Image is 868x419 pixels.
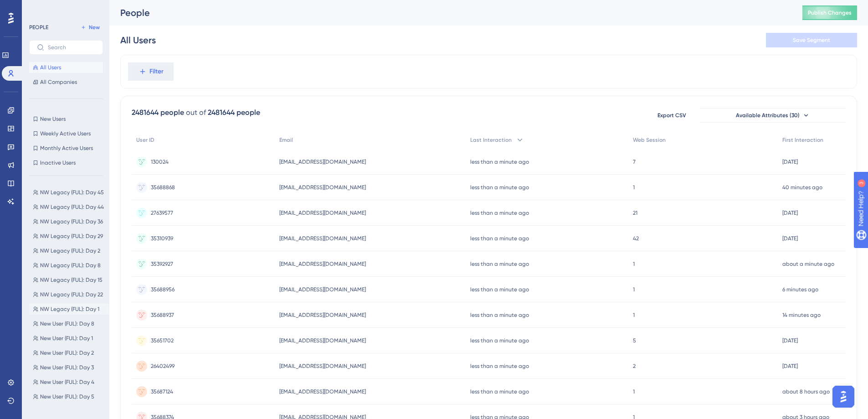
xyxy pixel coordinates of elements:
button: NW Legacy (FUL): Day 36 [29,216,108,227]
button: All Users [29,62,103,73]
span: User ID [136,136,154,144]
span: 130024 [151,158,169,166]
time: less than a minute ago [470,261,529,267]
span: 35392927 [151,260,173,268]
span: New Users [40,115,66,123]
span: NW Legacy (FUL): Day 36 [40,218,103,225]
span: NW Legacy (FUL): Day 22 [40,291,103,298]
span: 2 [633,362,636,370]
span: [EMAIL_ADDRESS][DOMAIN_NAME] [279,388,366,395]
span: [EMAIL_ADDRESS][DOMAIN_NAME] [279,184,366,191]
button: Filter [128,62,174,81]
span: 1 [633,311,635,319]
button: NW Legacy (FUL): Day 1 [29,304,108,315]
button: New User (FUL): Day 5 [29,391,108,402]
span: NW Legacy (FUL): Day 8 [40,262,101,269]
time: 40 minutes ago [782,184,822,191]
span: NW Legacy (FUL): Day 29 [40,233,103,240]
time: less than a minute ago [470,184,529,191]
button: Inactive Users [29,157,103,168]
span: NW Legacy (FUL): Day 44 [40,203,104,211]
span: NW Legacy (FUL): Day 15 [40,276,103,284]
span: Save Segment [793,36,830,44]
span: All Users [40,64,61,71]
time: 6 minutes ago [782,286,818,293]
span: 1 [633,388,635,395]
span: Publish Changes [808,9,852,16]
span: New User (FUL): Day 1 [40,335,93,342]
button: Export CSV [649,108,694,123]
span: 35310939 [151,235,173,242]
button: NW Legacy (FUL): Day 45 [29,187,108,198]
span: NW Legacy (FUL): Day 2 [40,247,100,254]
span: 42 [633,235,639,242]
span: [EMAIL_ADDRESS][DOMAIN_NAME] [279,209,366,217]
button: NW Legacy (FUL): Day 44 [29,202,108,212]
div: 3 [63,5,66,12]
span: [EMAIL_ADDRESS][DOMAIN_NAME] [279,337,366,344]
span: 7 [633,158,636,166]
button: New User (FUL): Day 1 [29,333,108,344]
input: Search [48,44,95,51]
span: 27639577 [151,209,173,217]
span: New User (FUL): Day 5 [40,393,94,400]
time: [DATE] [782,159,798,165]
button: Save Segment [766,33,857,47]
span: [EMAIL_ADDRESS][DOMAIN_NAME] [279,260,366,268]
button: NW Legacy (FUL): Day 15 [29,274,108,285]
span: NW Legacy (FUL): Day 1 [40,305,99,313]
span: Filter [149,66,164,77]
button: New User (FUL): Day 3 [29,362,108,373]
span: Need Help? [21,2,57,13]
span: 35688956 [151,286,175,293]
time: [DATE] [782,363,798,369]
span: Inactive Users [40,159,76,166]
span: Email [279,136,293,144]
span: Export CSV [657,112,686,119]
button: Available Attributes (30) [700,108,846,123]
span: 35688937 [151,311,174,319]
button: New [77,22,103,33]
span: [EMAIL_ADDRESS][DOMAIN_NAME] [279,235,366,242]
time: about 8 hours ago [782,388,830,395]
span: [EMAIL_ADDRESS][DOMAIN_NAME] [279,311,366,319]
button: All Companies [29,77,103,88]
div: 2481644 people [208,107,260,118]
span: 35688868 [151,184,175,191]
div: People [120,6,780,19]
span: New User (FUL): Day 3 [40,364,94,371]
span: Weekly Active Users [40,130,91,137]
time: less than a minute ago [470,337,529,344]
span: New [89,24,100,31]
span: 35651702 [151,337,174,344]
button: NW Legacy (FUL): Day 29 [29,231,108,242]
div: 2481644 people [132,107,184,118]
span: New User (FUL): Day 8 [40,320,94,327]
time: less than a minute ago [470,363,529,369]
button: New User (FUL): Day 2 [29,347,108,358]
time: [DATE] [782,210,798,216]
span: Last Interaction [470,136,512,144]
span: 5 [633,337,636,344]
iframe: UserGuiding AI Assistant Launcher [830,383,857,410]
time: less than a minute ago [470,312,529,318]
button: Weekly Active Users [29,128,103,139]
div: All Users [120,34,156,47]
span: New User (FUL): Day 2 [40,349,94,357]
button: NW Legacy (FUL): Day 22 [29,289,108,300]
span: New User (FUL): Day 4 [40,378,94,386]
span: NW Legacy (FUL): Day 45 [40,189,104,196]
time: [DATE] [782,235,798,242]
button: NW Legacy (FUL): Day 8 [29,260,108,271]
time: less than a minute ago [470,286,529,293]
span: [EMAIL_ADDRESS][DOMAIN_NAME] [279,158,366,166]
span: 1 [633,286,635,293]
button: Publish Changes [802,5,857,20]
time: less than a minute ago [470,388,529,395]
span: Web Session [633,136,666,144]
span: All Companies [40,78,77,86]
time: about a minute ago [782,261,834,267]
span: Monthly Active Users [40,145,93,152]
